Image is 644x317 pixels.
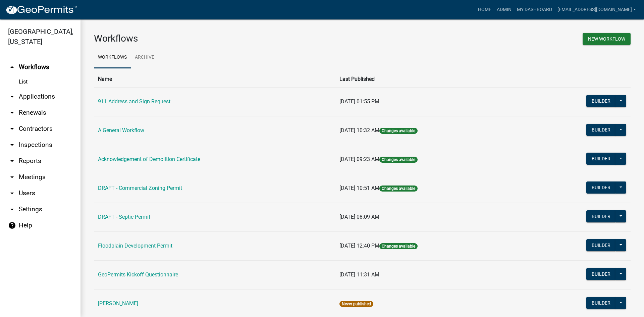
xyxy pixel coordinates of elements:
span: Changes available [379,186,418,192]
i: arrow_drop_down [8,205,16,213]
span: Changes available [379,128,418,134]
a: Floodplain Development Permit [98,243,172,249]
span: Changes available [379,243,418,249]
a: A General Workflow [98,127,144,134]
span: [DATE] 11:31 AM [339,271,379,278]
span: [DATE] 01:55 PM [339,98,379,105]
a: [PERSON_NAME] [98,300,138,307]
span: Changes available [379,157,418,163]
a: DRAFT - Septic Permit [98,214,150,220]
button: Builder [586,181,616,194]
span: Never published [339,301,373,307]
a: Admin [494,3,514,16]
a: DRAFT - Commercial Zoning Permit [98,185,182,191]
span: [DATE] 10:32 AM [339,127,379,134]
a: Archive [131,47,158,68]
button: Builder [586,124,616,136]
a: Acknowledgement of Demolition Certificate [98,156,200,162]
a: GeoPermits Kickoff Questionnaire [98,271,178,278]
button: Builder [586,95,616,107]
h3: Workflows [94,33,357,44]
button: Builder [586,297,616,309]
span: [DATE] 12:40 PM [339,243,379,249]
button: Builder [586,239,616,251]
th: Name [94,71,335,87]
span: [DATE] 09:23 AM [339,156,379,162]
button: Builder [586,153,616,165]
a: My Dashboard [514,3,555,16]
button: Builder [586,268,616,280]
i: arrow_drop_down [8,125,16,133]
i: arrow_drop_down [8,109,16,117]
span: [DATE] 10:51 AM [339,185,379,191]
i: arrow_drop_down [8,141,16,149]
th: Last Published [335,71,524,87]
i: arrow_drop_up [8,63,16,71]
button: New Workflow [583,33,631,45]
a: Workflows [94,47,131,68]
i: arrow_drop_down [8,157,16,165]
a: Home [475,3,494,16]
a: 911 Address and Sign Request [98,98,170,105]
a: [EMAIL_ADDRESS][DOMAIN_NAME] [555,3,639,16]
i: arrow_drop_down [8,173,16,181]
button: Builder [586,210,616,222]
i: help [8,221,16,229]
span: [DATE] 08:09 AM [339,214,379,220]
i: arrow_drop_down [8,93,16,101]
i: arrow_drop_down [8,189,16,197]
